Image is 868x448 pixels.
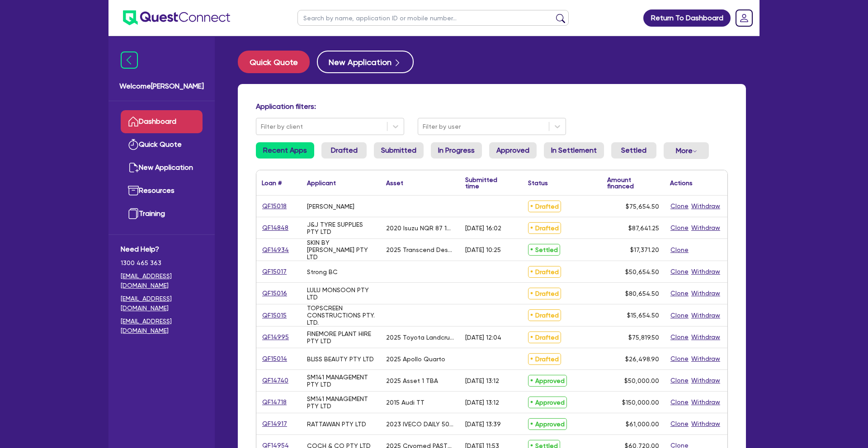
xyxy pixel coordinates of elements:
[121,294,203,313] a: [EMAIL_ADDRESS][DOMAIN_NAME]
[262,288,288,299] a: QF15016
[691,223,721,233] button: Withdraw
[670,419,689,429] button: Clone
[386,355,445,363] div: 2025 Apollo Quarto
[307,304,375,326] div: TOPSCREEN CONSTRUCTIONS PTY. LTD.
[307,330,375,345] div: FINEMORE PLANT HIRE PTY LTD
[307,221,375,235] div: J&J TYRE SUPPLIES PTY LTD
[307,373,375,388] div: SM141 MANAGEMENT PTY LTD
[670,201,689,211] button: Clone
[262,201,287,211] a: QF15018
[121,110,203,133] a: Dashboard
[691,201,721,211] button: Withdraw
[123,10,230,25] img: quest-connect-logo-blue
[386,334,454,341] div: 2025 Toyota Landcrusier
[528,180,548,186] div: Status
[691,354,721,364] button: Withdraw
[664,142,709,159] button: Dropdown toggle
[262,310,287,321] a: QF15015
[544,142,604,159] a: In Settlement
[528,266,561,278] span: Drafted
[670,180,693,186] div: Actions
[307,268,338,275] div: Strong BC
[128,208,139,219] img: training
[386,246,454,253] div: 2025 Transcend Desktop BBR SHR
[128,139,139,150] img: quick-quote
[627,312,659,319] span: $15,654.50
[626,420,659,428] span: $61,000.00
[670,354,689,364] button: Clone
[465,224,501,232] div: [DATE] 16:02
[386,399,425,406] div: 2015 Audi TT
[321,142,367,159] a: Drafted
[628,334,659,341] span: $75,819.50
[670,266,689,277] button: Clone
[307,203,354,210] div: [PERSON_NAME]
[386,377,438,384] div: 2025 Asset 1 TBA
[262,223,289,233] a: QF14848
[238,51,317,73] a: Quick Quote
[691,375,721,386] button: Withdraw
[625,268,659,275] span: $50,654.50
[262,180,282,186] div: Loan #
[465,246,501,253] div: [DATE] 10:25
[386,420,454,428] div: 2023 IVECO DAILY 50C18
[307,180,336,186] div: Applicant
[121,133,203,156] a: Quick Quote
[386,224,454,232] div: 2020 Isuzu NQR 87 190
[732,6,756,30] a: Dropdown toggle
[262,332,289,342] a: QF14995
[528,331,561,343] span: Drafted
[465,177,509,189] div: Submitted time
[307,239,375,261] div: SKIN BY [PERSON_NAME] PTY LTD
[489,142,537,159] a: Approved
[121,244,203,255] span: Need Help?
[691,310,721,321] button: Withdraw
[307,286,375,301] div: LULU MONSOON PTY LTD
[528,201,561,212] span: Drafted
[528,418,567,430] span: Approved
[121,317,203,336] a: [EMAIL_ADDRESS][DOMAIN_NAME]
[262,419,288,429] a: QF14917
[670,397,689,407] button: Clone
[670,332,689,342] button: Clone
[262,354,288,364] a: QF15014
[622,399,659,406] span: $150,000.00
[528,375,567,387] span: Approved
[121,202,203,225] a: Training
[626,203,659,210] span: $75,654.50
[691,266,721,277] button: Withdraw
[691,288,721,299] button: Withdraw
[297,10,569,26] input: Search by name, application ID or mobile number...
[607,177,659,189] div: Amount financed
[670,310,689,321] button: Clone
[238,51,310,73] button: Quick Quote
[256,102,728,111] h4: Application filters:
[528,222,561,234] span: Drafted
[262,245,289,255] a: QF14934
[307,420,366,428] div: RATTAWAN PTY LTD
[528,288,561,299] span: Drafted
[121,51,138,69] img: icon-menu-close
[307,395,375,410] div: SM141 MANAGEMENT PTY LTD
[528,309,561,321] span: Drafted
[374,142,424,159] a: Submitted
[119,81,204,92] span: Welcome [PERSON_NAME]
[128,162,139,173] img: new-application
[262,266,287,277] a: QF15017
[528,397,567,408] span: Approved
[307,355,374,363] div: BLISS BEAUTY PTY LTD
[121,258,203,268] span: 1300 465 363
[643,9,731,27] a: Return To Dashboard
[465,377,499,384] div: [DATE] 13:12
[691,419,721,429] button: Withdraw
[256,142,314,159] a: Recent Apps
[528,244,560,256] span: Settled
[628,224,659,232] span: $87,641.25
[625,290,659,297] span: $80,654.50
[317,51,414,73] button: New Application
[262,397,287,407] a: QF14718
[625,355,659,363] span: $26,498.90
[670,288,689,299] button: Clone
[670,223,689,233] button: Clone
